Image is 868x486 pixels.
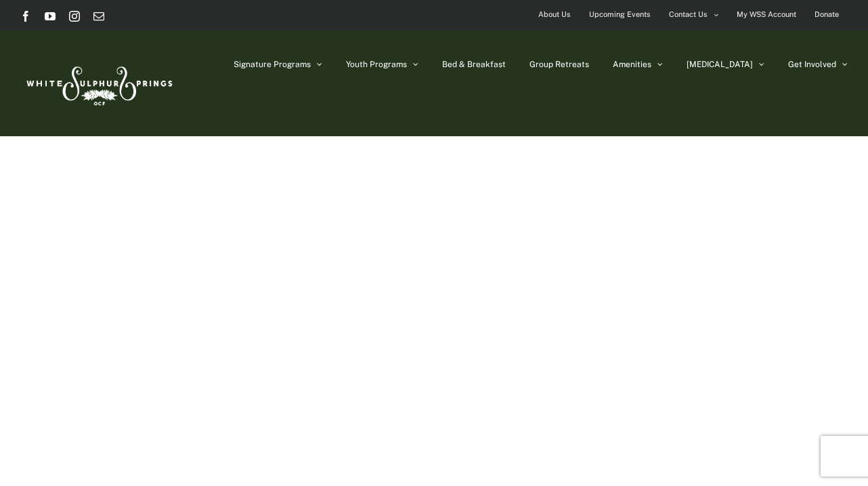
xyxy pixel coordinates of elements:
[529,31,589,98] a: Group Retreats
[93,11,104,22] a: Email
[737,5,796,24] span: My WSS Account
[687,60,753,68] span: [MEDICAL_DATA]
[442,31,506,98] a: Bed & Breakfast
[20,11,31,22] a: Facebook
[234,31,322,98] a: Signature Programs
[669,5,708,24] span: Contact Us
[613,60,651,68] span: Amenities
[529,60,589,68] span: Group Retreats
[589,5,651,24] span: Upcoming Events
[45,11,56,22] a: YouTube
[815,5,839,24] span: Donate
[234,60,311,68] span: Signature Programs
[346,31,418,98] a: Youth Programs
[20,52,176,115] img: White Sulphur Springs Logo
[69,11,80,22] a: Instagram
[346,60,407,68] span: Youth Programs
[613,31,663,98] a: Amenities
[442,60,506,68] span: Bed & Breakfast
[788,60,836,68] span: Get Involved
[538,5,571,24] span: About Us
[687,31,764,98] a: [MEDICAL_DATA]
[788,31,848,98] a: Get Involved
[234,31,848,98] nav: Main Menu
